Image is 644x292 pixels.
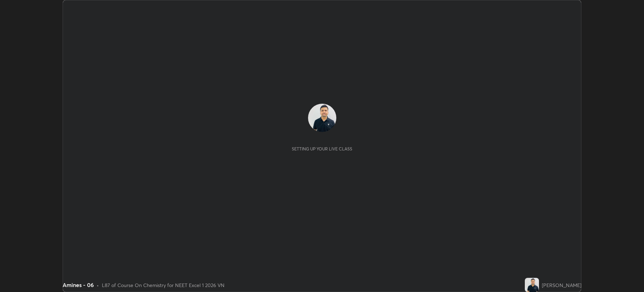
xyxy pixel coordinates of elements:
img: e927d30ab56544b1a8df2beb4b11d745.jpg [308,104,336,132]
div: Setting up your live class [292,146,352,151]
div: L87 of Course On Chemistry for NEET Excel 1 2026 VN [102,281,225,289]
div: [PERSON_NAME] [542,281,581,289]
div: Amines - 06 [63,281,94,289]
div: • [97,281,99,289]
img: e927d30ab56544b1a8df2beb4b11d745.jpg [525,278,539,292]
